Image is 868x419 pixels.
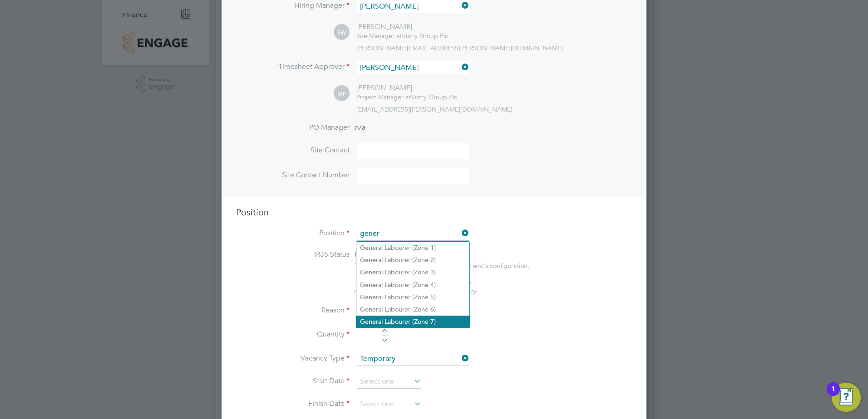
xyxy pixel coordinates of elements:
b: Gener [360,293,378,301]
label: Reason [236,306,350,315]
input: Select one [357,352,469,366]
label: Start Date [236,376,350,386]
input: Search for... [357,227,469,241]
span: MF [334,86,350,102]
button: Open Resource Center, 1 new notification [832,383,861,412]
b: Gener [360,244,378,252]
li: al Labourer (Zone 7) [356,316,469,328]
span: Project Manager at [356,93,411,101]
div: [PERSON_NAME] [356,83,457,93]
li: al Labourer (Zone 2) [356,254,469,266]
span: Site Manager at [356,32,402,40]
span: Disabled for this client. [355,250,429,259]
label: Site Contact [236,146,350,155]
span: SW [334,24,350,40]
div: Vistry Group Plc [356,32,448,40]
b: Gener [360,318,378,326]
b: Gener [360,281,378,289]
label: Timesheet Approver [236,62,350,72]
span: The status determination for this position can be updated after creating the vacancy [354,279,477,295]
label: Quantity [236,330,350,339]
label: Site Contact Number [236,171,350,180]
li: al Labourer (Zone 6) [356,303,469,316]
li: al Labourer (Zone 5) [356,291,469,303]
span: n/a [355,123,365,132]
span: [EMAIL_ADDRESS][PERSON_NAME][DOMAIN_NAME] [356,105,513,113]
div: Vistry Group Plc [356,93,457,101]
b: Gener [360,306,378,313]
li: al Labourer (Zone 3) [356,266,469,278]
b: Gener [360,268,378,276]
input: Search for... [357,61,469,74]
label: Hiring Manager [236,1,350,10]
input: Select one [357,375,421,389]
div: [PERSON_NAME] [356,22,448,32]
li: al Labourer (Zone 4) [356,279,469,291]
label: IR35 Status [236,250,350,259]
label: Finish Date [236,399,350,409]
b: Gener [360,256,378,264]
div: 1 [831,389,835,401]
div: This feature can be enabled under this client's configuration. [355,259,529,270]
label: PO Manager [236,123,350,132]
h3: Position [236,206,632,218]
span: [PERSON_NAME][EMAIL_ADDRESS][PERSON_NAME][DOMAIN_NAME] [356,44,563,52]
label: Vacancy Type [236,354,350,363]
li: al Labourer (Zone 1) [356,242,469,254]
input: Select one [357,398,421,411]
label: Position [236,229,350,238]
